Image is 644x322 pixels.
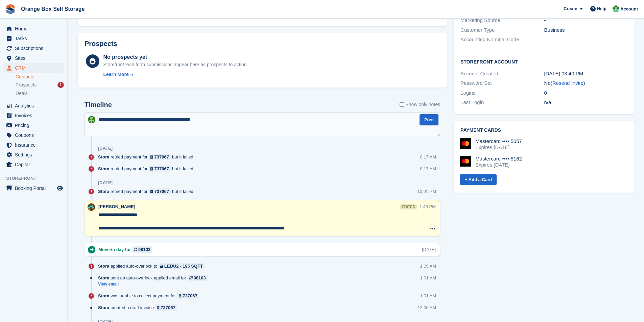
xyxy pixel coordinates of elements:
[15,53,55,63] span: Sites
[98,166,197,172] div: retried payment for but it failed
[422,246,436,253] div: [DATE]
[420,114,438,125] button: Post
[420,203,436,210] div: 1:43 PM
[475,162,522,168] div: Expires [DATE]
[544,99,628,106] div: n/a
[98,166,109,172] span: Stora
[194,275,206,281] div: 98103
[15,121,55,130] span: Pricing
[98,154,197,160] div: retried payment for but it failed
[544,89,628,97] div: 0
[6,175,67,182] span: Storefront
[98,246,156,253] div: Move-in day for
[15,160,55,169] span: Capital
[132,246,152,253] a: 98103
[15,183,55,193] span: Booking Portal
[475,138,522,144] div: Mastercard •••• 5057
[98,180,113,185] div: [DATE]
[460,156,471,167] img: Mastercard Logo
[57,82,64,88] div: 1
[98,154,109,160] span: Stora
[613,5,619,12] img: Binder Bhardwaj
[15,24,55,33] span: Home
[15,101,55,110] span: Analytics
[138,246,150,253] div: 98103
[3,63,64,73] a: menu
[15,130,55,140] span: Coupons
[3,140,64,150] a: menu
[98,188,109,195] span: Stora
[544,79,628,87] div: No
[3,34,64,43] a: menu
[460,70,544,78] div: Account Created
[552,80,583,86] a: Resend Invite
[16,90,28,97] span: Deals
[3,101,64,110] a: menu
[475,156,522,162] div: Mastercard •••• 5162
[15,140,55,150] span: Insurance
[3,24,64,33] a: menu
[15,111,55,120] span: Invoices
[149,166,171,172] a: 737067
[3,44,64,53] a: menu
[460,36,544,44] div: Accounting Nominal Code
[620,6,638,13] span: Account
[16,82,37,88] span: Prospects
[460,99,544,106] div: Last Login
[3,111,64,120] a: menu
[155,304,177,311] a: 737067
[3,53,64,63] a: menu
[88,116,95,123] img: Binder Bhardwaj
[177,293,199,299] a: 737067
[597,5,606,12] span: Help
[544,70,628,78] div: [DATE] 03:40 PM
[16,81,64,89] a: Prospects 1
[3,121,64,130] a: menu
[164,263,203,269] div: LEDU2 - 195 SQFT
[420,275,436,281] div: 1:01 AM
[149,188,171,195] a: 737067
[3,150,64,159] a: menu
[420,154,436,160] div: 8:17 AM
[98,304,181,311] div: created a draft invoice
[400,101,404,108] input: Show only notes
[98,188,197,195] div: retried payment for but it failed
[98,263,208,269] div: applied auto-overlock to
[417,188,436,195] div: 10:01 PM
[98,293,202,299] div: was unable to collect payment for
[400,101,440,108] label: Show only notes
[16,90,64,97] a: Deals
[16,74,64,80] a: Contacts
[98,275,211,281] div: sent an auto-overlock applied email for
[475,144,522,150] div: Expires [DATE]
[460,128,628,133] h2: Payment cards
[98,304,109,311] span: Stora
[460,58,628,65] h2: Storefront Account
[3,130,64,140] a: menu
[460,26,544,34] div: Customer Type
[85,101,112,109] h2: Timeline
[159,263,205,269] a: LEDU2 - 195 SQFT
[149,154,171,160] a: 737067
[103,71,248,78] a: Learn More
[460,89,544,97] div: Logins
[460,138,471,149] img: Mastercard Logo
[103,61,248,68] div: Storefront lead form submissions appear here as prospects to action.
[85,40,117,48] h2: Prospects
[5,4,16,14] img: stora-icon-8386f47178a22dfd0bd8f6a31ec36ba5ce8667c1dd55bd0f319d3a0aa187defe.svg
[98,146,113,151] div: [DATE]
[154,166,169,172] div: 737067
[460,79,544,87] div: Password Set
[98,204,135,209] span: [PERSON_NAME]
[544,17,628,24] div: -
[161,304,175,311] div: 737067
[400,204,416,209] div: edited
[103,53,248,61] div: No prospects yet
[460,174,497,185] a: + Add a Card
[3,183,64,193] a: menu
[15,150,55,159] span: Settings
[98,263,109,269] span: Stora
[420,166,436,172] div: 8:17 AM
[103,71,128,78] div: Learn More
[420,293,436,299] div: 1:01 AM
